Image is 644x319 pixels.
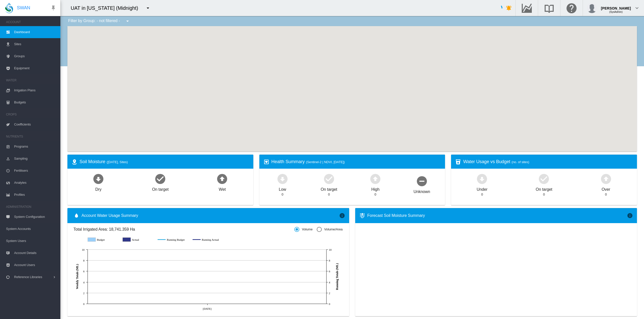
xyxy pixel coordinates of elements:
[276,173,289,185] md-icon: icon-arrow-down-bold-circle
[83,270,85,273] tspan: 6
[107,160,128,164] span: ([DATE], Sites)
[601,4,631,9] div: [PERSON_NAME]
[83,302,85,305] tspan: 0
[317,227,343,232] md-radio-button: Volume/Area
[329,302,330,305] tspan: 0
[143,3,153,13] button: icon-menu-down
[154,173,166,185] md-icon: icon-checkbox-marked-circle
[152,185,169,192] div: On target
[536,185,552,192] div: On target
[14,84,56,96] span: Irrigation Plans
[414,187,430,195] div: Unknown
[279,185,286,192] div: Low
[14,141,56,153] span: Programs
[83,281,85,284] tspan: 4
[17,5,30,11] span: SWAN
[206,303,208,305] circle: Running Actual 19 Aug 0
[125,18,131,24] md-icon: icon-menu-down
[375,192,376,197] div: 0
[83,292,85,295] tspan: 2
[75,264,79,289] tspan: Weekly Totals (ML)
[50,5,56,11] md-icon: icon-pin
[88,237,118,242] g: Budget
[14,247,56,259] span: Account Details
[216,173,228,185] md-icon: icon-arrow-up-bold-circle
[504,3,514,13] button: icon-bell-ring
[73,227,294,232] span: Total Irrigated Area: 18,741.359 Ha
[14,153,56,165] span: Sampling
[294,227,313,232] md-radio-button: Volume
[455,159,461,165] md-icon: icon-cup-water
[359,213,365,219] md-icon: icon-thermometer-lines
[329,281,330,284] tspan: 4
[6,18,56,26] span: ACCOUNT
[64,16,134,26] div: Filter by Group: - not filtered -
[73,213,79,219] md-icon: icon-water
[71,5,143,12] div: UAT in [US_STATE] (Midnight)
[476,173,488,185] md-icon: icon-arrow-down-bold-circle
[6,203,56,211] span: ADMINISTRATION
[605,192,607,197] div: 0
[538,173,550,185] md-icon: icon-checkbox-marked-circle
[627,213,633,219] md-icon: icon-information
[95,185,102,192] div: Dry
[14,177,56,189] span: Analytes
[92,173,104,185] md-icon: icon-arrow-down-bold-circle
[281,192,283,197] div: 0
[329,270,330,273] tspan: 6
[477,185,488,192] div: Under
[145,5,151,11] md-icon: icon-menu-down
[14,259,56,271] span: Account Users
[306,160,345,164] span: (Sentinel-2 | NDVI, [DATE])
[82,248,85,251] tspan: 10
[14,26,56,38] span: Dashboard
[219,185,226,192] div: Wet
[83,259,85,262] tspan: 8
[158,237,188,242] g: Running Budget
[6,76,56,84] span: WATER
[203,307,212,310] tspan: [DATE]
[609,11,623,13] span: (SysAdmin)
[543,5,555,11] md-icon: Search the knowledge base
[14,118,56,131] span: Coefficients
[600,173,612,185] md-icon: icon-arrow-up-bold-circle
[14,50,56,62] span: Groups
[263,159,269,165] md-icon: icon-heart-box-outline
[123,16,133,26] button: icon-menu-down
[6,223,56,235] span: System Accounts
[14,211,56,223] span: System Configuration
[79,159,249,165] div: Soil Moisture
[14,62,56,74] span: Equipment
[328,192,330,197] div: 0
[566,5,578,11] md-icon: Click here for help
[14,165,56,177] span: Fertilisers
[481,192,483,197] div: 0
[634,5,640,11] md-icon: icon-chevron-down
[123,237,153,242] g: Actual
[6,235,56,247] span: System Users
[14,38,56,50] span: Sites
[369,173,381,185] md-icon: icon-arrow-up-bold-circle
[323,173,335,185] md-icon: icon-checkbox-marked-circle
[71,159,77,165] md-icon: icon-map-marker-radius
[463,159,633,165] div: Water Usage vs Budget
[416,175,428,187] md-icon: icon-minus-circle
[329,248,332,251] tspan: 10
[339,213,345,219] md-icon: icon-information
[14,189,56,201] span: Profiles
[587,3,597,13] img: profile.jpg
[14,96,56,108] span: Budgets
[271,159,441,165] div: Health Summary
[371,185,380,192] div: High
[543,192,545,197] div: 0
[6,110,56,118] span: CROPS
[511,160,529,164] span: (no. of sites)
[367,213,627,218] div: Forecast Soil Moisture Summary
[321,185,337,192] div: On target
[329,259,330,262] tspan: 8
[193,237,223,242] g: Running Actual
[82,213,339,218] span: Account Water Usage Summary
[329,292,330,295] tspan: 2
[506,5,512,11] md-icon: icon-bell-ring
[14,271,52,283] span: Reference Libraries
